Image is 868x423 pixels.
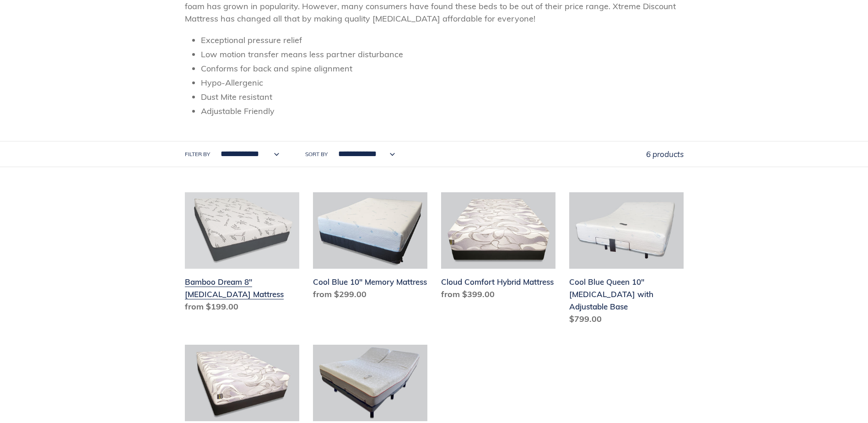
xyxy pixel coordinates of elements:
a: Cloud Comfort Hybrid Mattress [441,192,555,304]
a: Cool Blue 10" Memory Mattress [313,192,427,304]
li: Exceptional pressure relief [201,34,684,46]
label: Filter by [185,150,210,158]
li: Dust Mite resistant [201,91,684,103]
li: Adjustable Friendly [201,105,684,117]
span: 6 products [646,149,684,159]
a: Cool Blue Queen 10" Memory Foam with Adjustable Base [569,192,684,329]
li: Hypo-Allergenic [201,76,684,89]
li: Conforms for back and spine alignment [201,62,684,75]
li: Low motion transfer means less partner disturbance [201,48,684,60]
a: Bamboo Dream 8" Memory Foam Mattress [185,192,299,316]
label: Sort by [305,150,328,158]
